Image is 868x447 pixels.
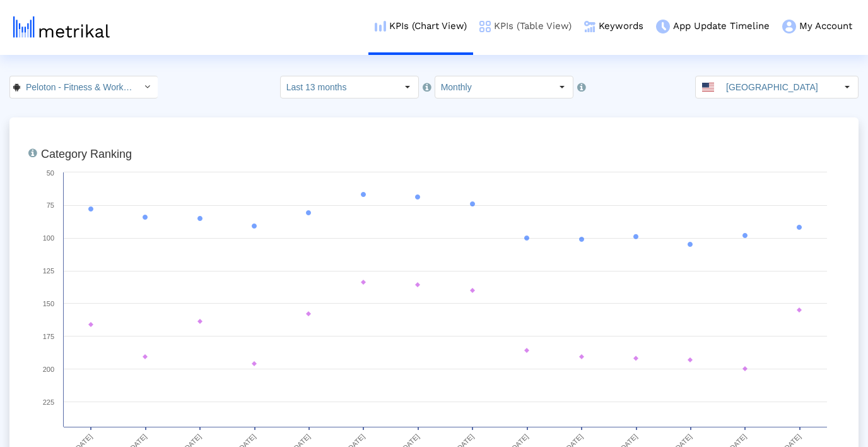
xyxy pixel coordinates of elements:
text: 200 [43,366,54,373]
text: 75 [47,201,54,209]
div: Select [836,76,858,98]
text: 225 [43,398,54,406]
div: Select [397,76,418,98]
tspan: Category Ranking [41,148,132,160]
text: 175 [43,333,54,340]
text: 50 [47,169,54,177]
img: kpi-table-menu-icon.png [479,21,491,32]
img: app-update-menu-icon.png [656,20,670,33]
img: my-account-menu-icon.png [782,20,796,33]
div: Select [136,76,158,98]
text: 150 [43,300,54,307]
img: keywords.png [584,21,595,32]
img: kpi-chart-menu-icon.png [375,21,386,32]
text: 100 [43,234,54,242]
text: 125 [43,267,54,275]
img: metrical-logo-light.png [13,16,110,38]
div: Select [551,76,573,98]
